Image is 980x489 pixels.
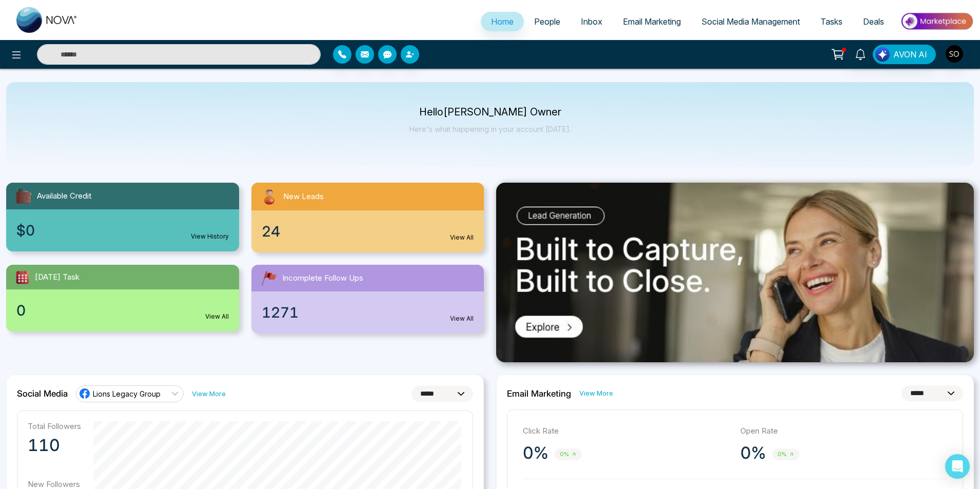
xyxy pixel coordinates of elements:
a: Inbox [571,12,613,31]
a: View All [450,314,474,323]
span: Home [491,16,514,27]
span: [DATE] Task [35,271,80,283]
span: AVON AI [893,48,927,61]
p: Open Rate [740,425,948,437]
span: 1271 [262,302,299,323]
button: AVON AI [873,45,936,64]
p: 0% [740,443,766,463]
span: Deals [863,16,884,27]
span: People [534,16,560,27]
a: View All [205,312,229,321]
h2: Social Media [17,388,68,399]
a: View History [191,232,229,241]
a: View All [450,233,474,242]
img: Nova CRM Logo [16,7,78,33]
p: Total Followers [28,421,81,431]
img: Lead Flow [875,47,890,62]
p: Here's what happening in your account [DATE]. [409,125,571,133]
span: 0% [555,448,582,460]
img: availableCredit.svg [14,187,33,205]
img: followUps.svg [260,269,278,287]
span: Tasks [820,16,842,27]
p: 110 [28,435,81,456]
p: Click Rate [523,425,730,437]
img: newLeads.svg [260,187,279,206]
img: User Avatar [946,45,963,63]
span: $0 [16,220,35,241]
a: New Leads24View All [245,183,491,252]
img: todayTask.svg [14,269,31,285]
a: Social Media Management [691,12,810,31]
h2: Email Marketing [507,388,571,399]
a: Incomplete Follow Ups1271View All [245,265,491,334]
a: Email Marketing [613,12,691,31]
a: Tasks [810,12,853,31]
p: Hello [PERSON_NAME] Owner [409,108,571,116]
p: New Followers [28,479,81,489]
a: Home [481,12,524,31]
a: View More [192,389,226,399]
img: Market-place.gif [899,10,974,33]
span: Email Marketing [623,16,681,27]
span: 0% [772,448,799,460]
span: 24 [262,221,280,242]
span: Lions Legacy Group [93,389,161,399]
span: Social Media Management [701,16,800,27]
div: Open Intercom Messenger [945,454,970,479]
a: People [524,12,571,31]
img: . [496,183,974,362]
span: Available Credit [37,190,91,202]
a: View More [579,388,613,398]
a: Deals [853,12,894,31]
span: New Leads [283,191,324,203]
p: 0% [523,443,548,463]
span: Incomplete Follow Ups [282,272,363,284]
span: Inbox [581,16,602,27]
span: 0 [16,300,26,321]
